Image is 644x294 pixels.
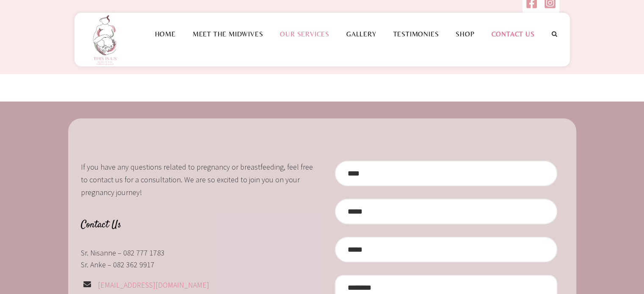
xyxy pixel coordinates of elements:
[81,218,316,232] h4: Contact Us
[98,280,209,290] a: [EMAIL_ADDRESS][DOMAIN_NAME]
[146,30,184,38] a: Home
[483,30,543,38] a: Contact Us
[184,30,272,38] a: Meet the Midwives
[447,30,483,38] a: Shop
[87,13,125,66] img: This is us practice
[338,30,385,38] a: Gallery
[271,30,338,38] a: Our Services
[544,1,555,11] a: Follow us on Instagram
[81,161,316,199] p: If you have any questions related to pregnancy or breastfeeding, feel free to contact us for a co...
[81,247,316,271] div: Sr. Nisanne – 082 777 1783
[81,259,316,271] p: Sr. Anke – 082 362 9917
[384,30,447,38] a: Testimonies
